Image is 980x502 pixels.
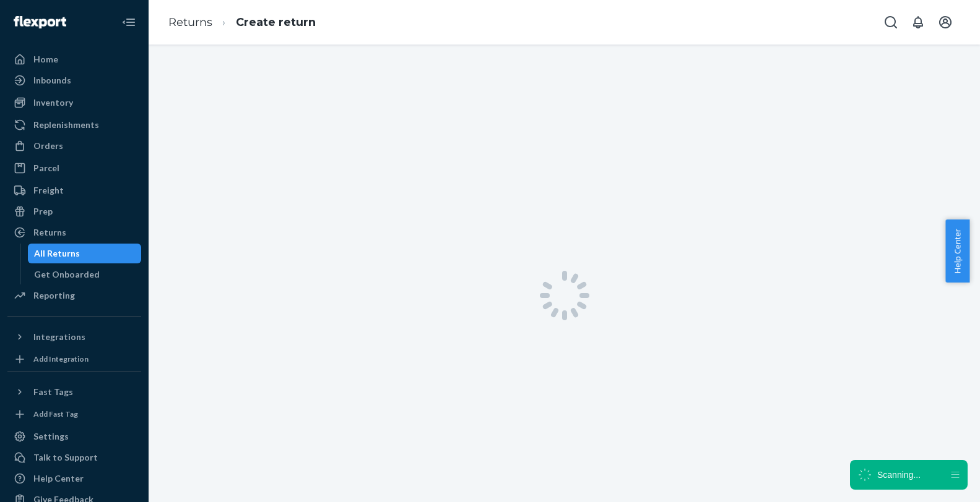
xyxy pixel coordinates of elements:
button: Help Center [945,219,969,283]
button: Fast Tags [7,382,141,402]
a: Reporting [7,286,141,305]
div: Inventory [33,96,73,109]
a: Orders [7,136,141,156]
a: Prep [7,202,141,221]
a: Home [7,49,141,69]
a: Talk to Support [7,448,141,467]
a: Replenishments [7,115,141,135]
div: Add Integration [33,354,89,364]
a: Create return [236,15,316,29]
a: Freight [7,181,141,200]
div: Add Fast Tag [33,409,78,419]
a: All Returns [28,244,142,263]
div: Freight [33,184,64,197]
div: Get Onboarded [34,268,100,281]
div: Integrations [33,331,85,343]
a: Add Fast Tag [7,407,141,422]
img: Flexport logo [14,16,66,28]
div: Inbounds [33,74,71,87]
div: Settings [33,430,69,443]
div: Help Center [33,472,84,485]
a: Settings [7,427,141,446]
div: All Returns [34,247,80,260]
a: Inbounds [7,70,141,90]
a: Help Center [7,469,141,488]
button: Open Search Box [878,10,903,35]
div: Parcel [33,162,59,174]
ol: breadcrumbs [158,4,326,41]
a: Get Onboarded [28,265,142,284]
div: Replenishments [33,119,99,131]
div: Prep [33,205,53,218]
button: Close Navigation [116,10,141,35]
a: Returns [7,223,141,242]
div: Reporting [33,289,75,302]
div: Returns [33,226,66,239]
a: Returns [168,15,212,29]
div: Fast Tags [33,386,73,398]
a: Inventory [7,93,141,113]
button: Open account menu [933,10,958,35]
div: Home [33,53,58,66]
div: Orders [33,140,63,152]
button: Integrations [7,327,141,347]
a: Parcel [7,158,141,178]
a: Add Integration [7,352,141,367]
div: Talk to Support [33,451,98,464]
button: Open notifications [906,10,930,35]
